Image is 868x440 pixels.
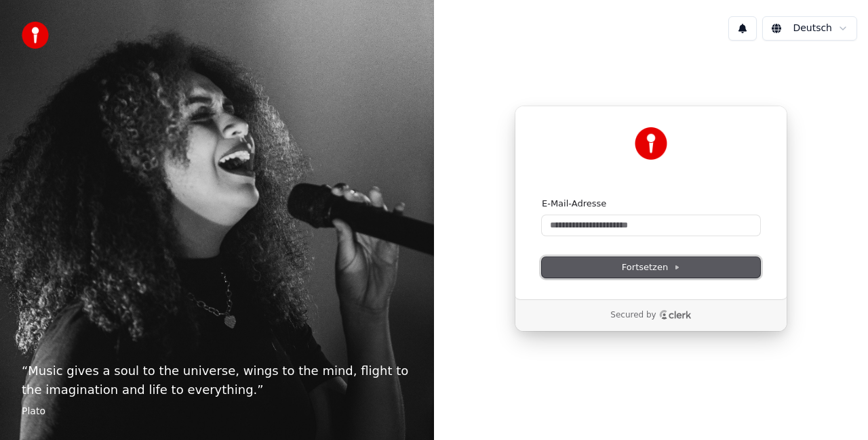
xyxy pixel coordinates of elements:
[22,405,412,418] footer: Plato
[542,198,606,210] label: E-Mail-Adresse
[22,22,49,49] img: youka
[542,257,760,278] button: Fortsetzen
[22,361,412,399] p: “ Music gives a soul to the universe, wings to the mind, flight to the imagination and life to ev...
[635,127,667,160] img: Youka
[659,310,692,320] a: Clerk logo
[610,310,656,321] p: Secured by
[622,261,680,273] span: Fortsetzen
